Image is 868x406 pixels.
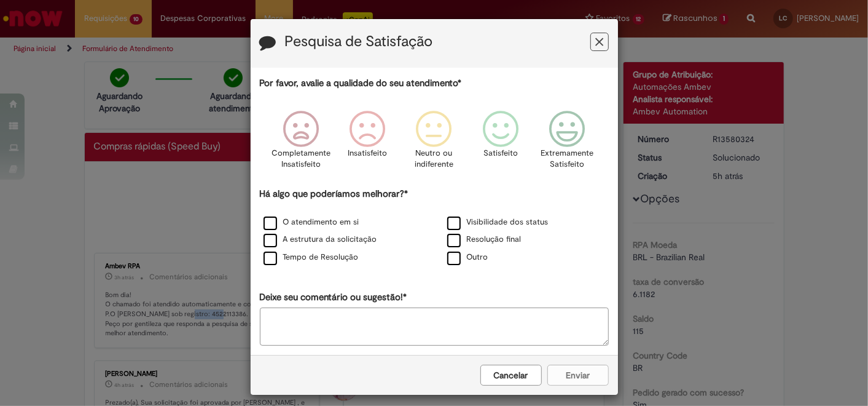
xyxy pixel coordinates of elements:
label: Outro [447,252,488,263]
p: Insatisfeito [348,148,387,159]
div: Completamente Insatisfeito [270,101,332,186]
button: Cancelar [480,365,542,386]
p: Extremamente Satisfeito [541,148,593,170]
p: Neutro ou indiferente [412,148,456,170]
label: A estrutura da solicitação [264,234,377,245]
div: Satisfeito [469,101,532,186]
p: Completamente Insatisfeito [272,148,330,170]
div: Insatisfeito [336,101,399,186]
label: Visibilidade dos status [447,217,549,228]
label: Resolução final [447,234,522,245]
label: O atendimento em si [264,217,359,228]
div: Extremamente Satisfeito [536,101,598,186]
p: Satisfeito [483,148,518,159]
label: Deixe seu comentário ou sugestão!* [260,291,407,304]
label: Por favor, avalie a qualidade do seu atendimento* [260,77,462,90]
div: Neutro ou indiferente [402,101,465,186]
div: Há algo que poderíamos melhorar?* [260,188,609,267]
label: Tempo de Resolução [264,252,359,263]
label: Pesquisa de Satisfação [285,34,433,50]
